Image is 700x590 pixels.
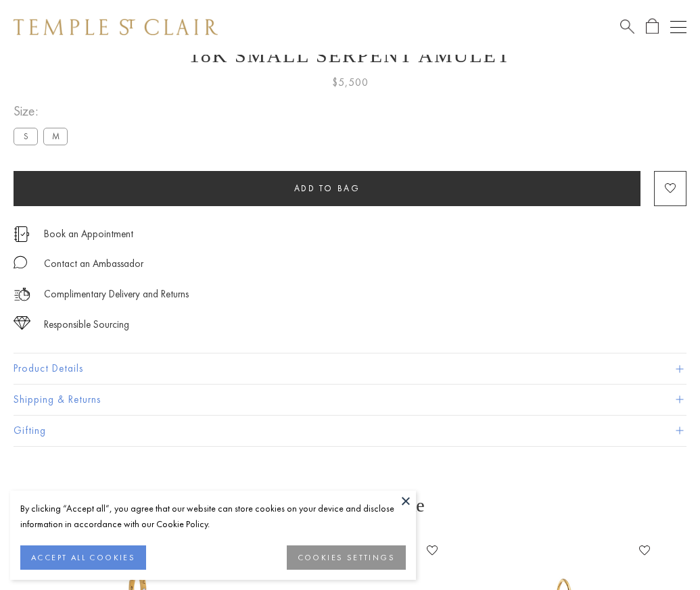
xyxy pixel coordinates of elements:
[14,19,218,35] img: Temple St. Clair
[20,545,146,570] button: ACCEPT ALL COOKIES
[14,226,30,242] img: icon_appointment.svg
[14,255,27,269] img: MessageIcon-01_2.svg
[14,100,73,122] span: Size:
[14,44,686,67] h1: 18K Small Serpent Amulet
[332,74,369,91] span: $5,500
[14,353,686,384] button: Product Details
[20,501,406,532] div: By clicking “Accept all”, you agree that our website can store cookies on your device and disclos...
[44,226,133,241] a: Book an Appointment
[14,128,38,145] label: S
[14,171,640,206] button: Add to bag
[287,545,406,570] button: COOKIES SETTINGS
[14,316,30,330] img: icon_sourcing.svg
[14,286,30,303] img: icon_delivery.svg
[44,316,129,333] div: Responsible Sourcing
[670,19,686,35] button: Open navigation
[43,128,68,145] label: M
[44,255,143,272] div: Contact an Ambassador
[14,385,686,415] button: Shipping & Returns
[294,182,360,194] span: Add to bag
[44,286,189,303] p: Complimentary Delivery and Returns
[14,416,686,446] button: Gifting
[646,18,659,35] a: Open Shopping Bag
[620,18,634,35] a: Search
